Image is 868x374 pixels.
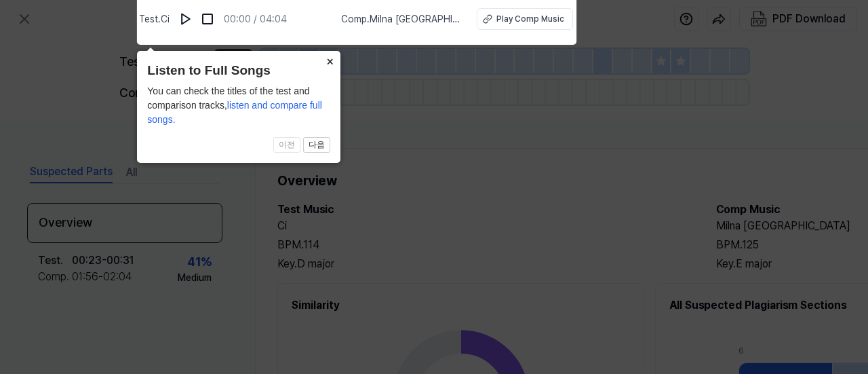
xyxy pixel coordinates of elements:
div: You can check the titles of the test and comparison tracks, [147,84,330,127]
button: Close [319,51,340,70]
header: Listen to Full Songs [147,61,330,81]
button: Play Comp Music [477,8,573,30]
button: 다음 [303,137,330,153]
img: stop [201,12,214,26]
div: Play Comp Music [496,13,564,25]
span: Test . Ci [139,12,170,26]
span: Comp . Milna [GEOGRAPHIC_DATA] [341,12,460,26]
span: listen and compare full songs. [147,100,322,125]
div: 00:00 / 04:04 [224,12,287,26]
img: play [179,12,193,26]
